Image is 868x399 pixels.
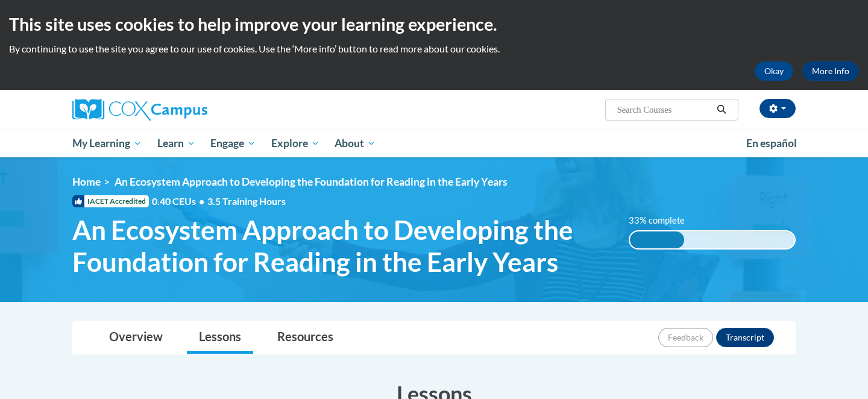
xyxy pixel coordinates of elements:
button: Okay [755,61,793,81]
span: Explore [271,136,319,151]
label: 33% complete [629,214,698,227]
a: Resources [265,322,345,354]
a: Learn [149,130,203,157]
span: Learn [157,136,195,151]
a: Engage [203,130,263,157]
button: Account Settings [759,99,796,118]
a: Explore [263,130,327,157]
a: My Learning [64,130,149,157]
button: Search [712,102,731,117]
span: En español [746,137,797,149]
button: Transcript [716,328,774,347]
a: Overview [97,322,175,354]
a: En español [738,131,805,156]
a: Lessons [187,322,253,354]
span: 3.5 Training Hours [207,195,286,207]
span: My Learning [72,136,142,151]
span: IACET Accredited [72,195,149,207]
h2: This site uses cookies to help improve your learning experience. [9,12,859,36]
div: Main menu [54,130,814,157]
a: Cox Campus [72,99,301,121]
span: An Ecosystem Approach to Developing the Foundation for Reading in the Early Years [72,214,611,278]
span: An Ecosystem Approach to Developing the Foundation for Reading in the Early Years [115,175,508,188]
span: 0.40 CEUs [152,195,207,208]
a: Home [72,175,101,188]
a: About [327,130,384,157]
span: • [199,195,204,207]
input: Search Courses [616,102,712,117]
span: Engage [210,136,256,151]
div: 33% complete [630,231,684,248]
a: More Info [802,61,859,81]
button: Feedback [658,328,713,347]
img: Cox Campus [72,99,207,121]
p: By continuing to use the site you agree to our use of cookies. Use the ‘More info’ button to read... [9,42,859,55]
span: About [335,136,376,151]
